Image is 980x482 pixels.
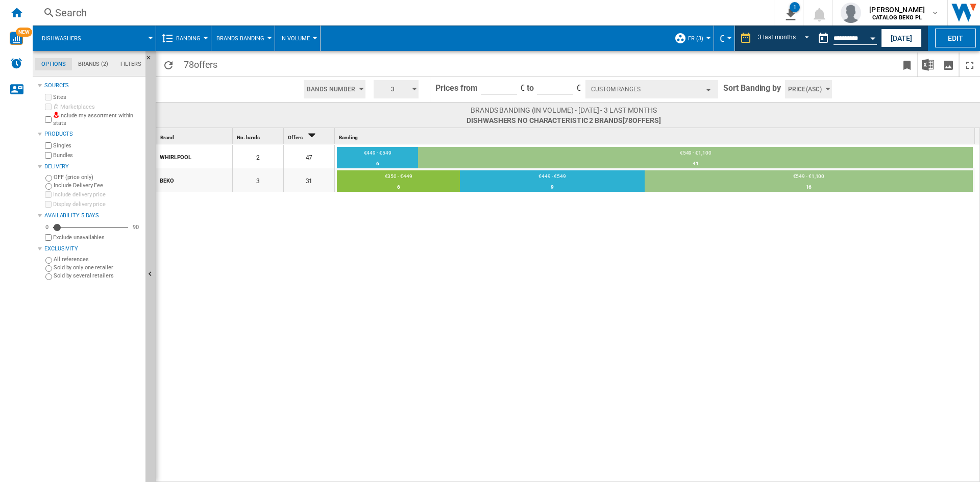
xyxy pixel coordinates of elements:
div: Banding [161,26,206,51]
img: wise-card.svg [10,32,23,45]
span: Sort Banding by [723,77,781,102]
div: Sort None [235,128,283,144]
button: Banding [176,26,206,51]
div: 16 [645,182,973,192]
div: Availability 5 Days [44,212,141,220]
button: 3 [374,80,419,98]
span: offers [194,59,217,70]
div: 6 [337,182,460,192]
div: BEKO [160,169,232,191]
button: Reload [158,53,179,77]
input: Marketplaces [45,104,52,110]
span: offers [632,116,658,124]
img: alerts-logo.svg [10,57,22,69]
input: Display delivery price [45,201,52,208]
div: 3 [233,168,283,192]
label: Bundles [53,151,141,159]
button: Price(Asc) [785,80,832,98]
input: Include delivery price [45,191,52,198]
span: Brand [160,135,174,140]
span: Bands Number [307,80,355,98]
div: 31 [284,168,334,192]
button: [DATE] [881,29,922,47]
button: Edit [935,29,976,47]
img: profile.jpg [841,3,861,23]
span: [78 ] [623,116,661,124]
span: 3 [377,80,408,98]
span: € [576,83,581,93]
span: Dishwashers No characteristic 2 brands [467,115,660,125]
div: FR (3) [674,26,708,51]
span: 78 [179,53,223,74]
button: FR (3) [688,26,708,51]
span: € [719,33,724,44]
button: € [719,26,729,51]
button: Dishwashers [42,26,91,51]
button: Bookmark this report [897,53,917,77]
input: Sold by several retailers [45,273,52,280]
span: € [520,83,525,93]
span: No. bands [237,135,260,140]
input: All references [45,257,52,264]
input: Sites [45,94,52,100]
label: Sites [53,93,141,101]
div: Sort Descending [286,128,334,144]
label: Include Delivery Fee [54,182,141,189]
label: Marketplaces [53,103,141,111]
input: Display delivery price [45,234,52,241]
div: 47 [284,145,334,168]
div: Dishwashers [38,26,151,51]
span: FR (3) [688,35,703,42]
div: €549 - €1,100 [645,173,973,182]
button: Open calendar [864,28,882,46]
md-menu: Currency [714,26,735,51]
md-select: REPORTS.WIZARD.STEPS.REPORT.STEPS.REPORT_OPTIONS.PERIOD: 3 last months [757,30,813,47]
label: Include my assortment within stats [53,112,141,128]
b: CATALOG BEKO PL [872,14,922,21]
div: Sources [44,82,141,90]
label: Singles [53,142,141,149]
div: Brand Sort None [158,128,232,144]
div: Banding Sort None [337,128,975,144]
span: [PERSON_NAME] [869,5,925,15]
div: 3 last months [758,34,796,41]
div: Search [55,6,747,20]
div: €449 - €549 [460,173,645,182]
input: Singles [45,142,52,149]
span: NEW [16,28,32,37]
span: Banding [339,135,358,140]
label: Exclude unavailables [53,234,141,241]
div: Bands Number [300,77,370,102]
div: 41 [418,159,973,169]
div: This report is based on a date in the past. [813,26,879,51]
md-tab-item: Options [35,58,72,70]
button: md-calendar [813,28,834,48]
span: Brands Banding [216,35,264,42]
div: 0 [43,223,51,231]
div: 9 [460,182,645,192]
input: OFF (price only) [45,175,52,182]
button: Bands Number [304,80,365,98]
span: Price(Asc) [788,80,822,98]
span: to [527,83,534,93]
span: Banding [176,35,201,42]
label: Sold by only one retailer [54,264,141,271]
div: WHIRLPOOL [160,146,232,167]
span: Brands banding (In volume) - [DATE] - 3 last months [467,105,660,115]
div: 3 [370,77,423,102]
span: Offers [288,135,302,140]
div: In volume [280,26,315,51]
span: Sort Descending [303,135,320,140]
div: 90 [130,223,141,231]
label: Sold by several retailers [54,272,141,280]
button: Maximize [960,53,980,77]
label: Display delivery price [53,200,141,208]
input: Bundles [45,152,52,159]
button: Download as image [938,53,959,77]
button: Brands Banding [216,26,269,51]
md-tab-item: Brands (2) [72,58,114,70]
div: Sort None [337,128,975,144]
button: Download in Excel [918,53,938,77]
